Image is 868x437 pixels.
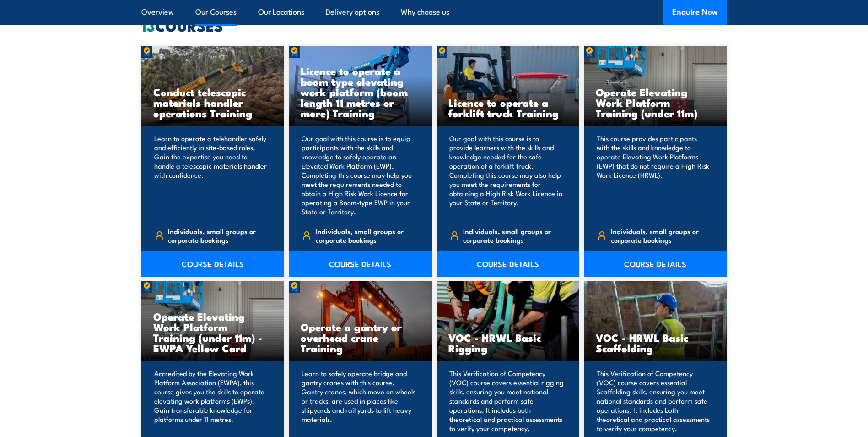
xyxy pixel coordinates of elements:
a: COURSE DETAILS [141,251,285,277]
p: Accredited by the Elevating Work Platform Association (EWPA), this course gives you the skills to... [154,369,269,433]
p: Learn to operate a telehandler safely and efficiently in site-based roles. Gain the expertise you... [154,134,269,216]
p: Our goal with this course is to equip participants with the skills and knowledge to safely operat... [302,134,416,216]
a: COURSE DETAILS [437,251,580,277]
h2: COURSES [141,19,727,32]
p: This Verification of Competency (VOC) course covers essential Scaffolding skills, ensuring you me... [597,369,712,433]
h3: Operate Elevating Work Platform Training (under 11m) [596,87,715,118]
h3: Licence to operate a boom type elevating work platform (boom length 11 metres or more) Training [301,66,420,118]
p: Learn to safely operate bridge and gantry cranes with this course. Gantry cranes, which move on w... [302,369,416,433]
a: COURSE DETAILS [584,251,727,277]
h3: Licence to operate a forklift truck Training [448,97,568,118]
p: Our goal with this course is to provide learners with the skills and knowledge needed for the saf... [449,134,564,216]
h3: Operate a gantry or overhead crane Training [301,322,420,353]
h3: Conduct telescopic materials handler operations Training [153,87,273,118]
span: Individuals, small groups or corporate bookings [316,227,416,244]
h3: VOC - HRWL Basic Rigging [448,332,568,353]
strong: 13 [141,14,155,37]
span: Individuals, small groups or corporate bookings [463,227,564,244]
h3: VOC - HRWL Basic Scaffolding [596,332,715,353]
p: This course provides participants with the skills and knowledge to operate Elevating Work Platfor... [597,134,712,216]
span: Individuals, small groups or corporate bookings [611,227,712,244]
span: Individuals, small groups or corporate bookings [168,227,269,244]
h3: Operate Elevating Work Platform Training (under 11m) - EWPA Yellow Card [153,311,273,353]
p: This Verification of Competency (VOC) course covers essential rigging skills, ensuring you meet n... [449,369,564,433]
a: COURSE DETAILS [289,251,432,277]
